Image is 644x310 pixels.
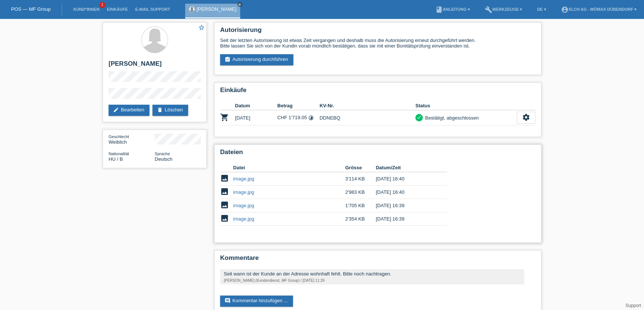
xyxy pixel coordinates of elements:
[415,101,517,110] th: Status
[237,2,242,7] a: close
[109,60,201,71] h2: [PERSON_NAME]
[235,110,277,125] td: [DATE]
[345,212,376,226] td: 2'354 KB
[224,278,521,283] div: [PERSON_NAME] (Kundendienst, MF Group) / [DATE] 11:26
[11,6,51,12] a: POS — MF Group
[197,6,236,12] a: [PERSON_NAME]
[416,115,422,120] i: check
[485,6,492,13] i: build
[376,172,437,186] td: [DATE] 16:40
[561,6,569,13] i: account_circle
[109,134,155,145] div: Weiblich
[152,105,188,116] a: deleteLöschen
[319,101,415,110] th: KV-Nr.
[220,37,535,49] div: Seit der letzten Autorisierung ist etwas Zeit vergangen und deshalb muss die Autorisierung erneut...
[220,54,293,65] a: assignment_turned_inAutorisierung durchführen
[233,163,345,172] th: Datei
[220,254,535,265] h2: Kommentare
[376,163,437,172] th: Datum/Zeit
[319,110,415,125] td: DDNEBQ
[220,87,535,98] h2: Einkäufe
[113,107,119,113] i: edit
[109,151,129,156] span: Nationalität
[220,200,229,209] i: image
[220,149,535,160] h2: Dateien
[431,7,473,12] a: bookAnleitung ▾
[423,114,479,122] div: Bestätigt, abgeschlossen
[220,296,293,307] a: commentKommentar hinzufügen ...
[109,105,149,116] a: editBearbeiten
[435,6,442,13] i: book
[557,7,640,12] a: account_circleXLCH AG - Mömax Dübendorf ▾
[233,189,254,195] a: image.jpg
[235,101,277,110] th: Datum
[345,186,376,199] td: 2'983 KB
[99,2,105,8] span: 1
[522,113,530,121] i: settings
[198,24,205,32] a: star_border
[345,163,376,172] th: Grösse
[220,187,229,196] i: image
[238,3,242,6] i: close
[308,115,314,121] i: Fixe Raten - Zinsübernahme durch Kunde (6 Raten)
[220,26,535,37] h2: Autorisierung
[233,176,254,182] a: image.jpg
[225,298,231,304] i: comment
[233,203,254,208] a: image.jpg
[198,24,205,31] i: star_border
[70,7,103,12] a: Kund*innen
[345,172,376,186] td: 3'114 KB
[376,212,437,226] td: [DATE] 16:39
[155,151,170,156] span: Sprache
[376,186,437,199] td: [DATE] 16:40
[155,156,173,162] span: Deutsch
[157,107,163,113] i: delete
[220,174,229,183] i: image
[109,156,123,162] span: Ungarn / B / 17.06.2020
[132,7,174,12] a: E-Mail Support
[220,113,229,122] i: POSP00027861
[233,216,254,222] a: image.jpg
[533,7,550,12] a: DE ▾
[220,214,229,223] i: image
[376,199,437,212] td: [DATE] 16:39
[103,7,131,12] a: Einkäufe
[481,7,526,12] a: buildWerkzeuge ▾
[277,110,320,125] td: CHF 1'719.05
[345,199,376,212] td: 1'705 KB
[277,101,320,110] th: Betrag
[625,303,641,308] a: Support
[225,56,231,62] i: assignment_turned_in
[224,271,521,277] div: Seit wann ist der Kunde an der Adresse wohnhaft fehlt. Bitte noch nachtragen.
[109,134,129,139] span: Geschlecht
